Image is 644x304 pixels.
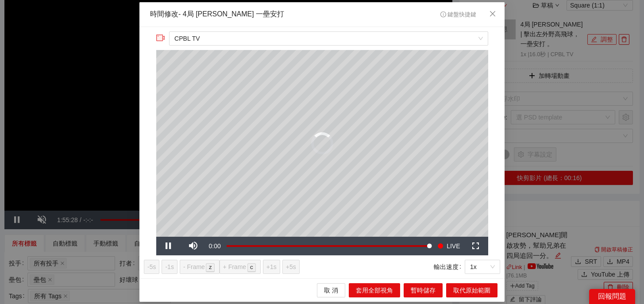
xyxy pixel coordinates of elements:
[453,285,490,295] span: 取代原始範圍
[317,283,345,297] button: 取 消
[447,237,460,255] span: LIVE
[174,32,482,45] span: CPBL TV
[481,2,505,26] button: Close
[180,260,220,274] button: - Framez
[356,285,393,295] span: 套用全部視角
[162,260,177,274] button: -1s
[440,12,446,17] span: info-circle
[434,260,465,274] label: 輸出速度
[209,242,221,250] span: 0:00
[220,260,261,274] button: + Framec
[489,10,496,17] span: close
[227,245,430,247] div: Progress Bar
[156,237,181,255] button: Pause
[156,34,165,42] span: video-camera
[470,260,495,273] span: 1x
[404,283,443,297] button: 暫時儲存
[463,237,488,255] button: Fullscreen
[434,237,463,255] button: Seek to live, currently playing live
[411,285,436,295] span: 暫時儲存
[440,12,476,18] span: 鍵盤快捷鍵
[150,9,284,19] div: 時間修改 - 4局 [PERSON_NAME] 一壘安打
[144,260,159,274] button: -5s
[349,283,400,297] button: 套用全部視角
[181,237,206,255] button: Mute
[589,289,635,304] div: 回報問題
[263,260,280,274] button: +1s
[446,283,497,297] button: 取代原始範圍
[156,50,488,237] div: Video Player
[324,285,338,295] span: 取 消
[282,260,300,274] button: +5s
